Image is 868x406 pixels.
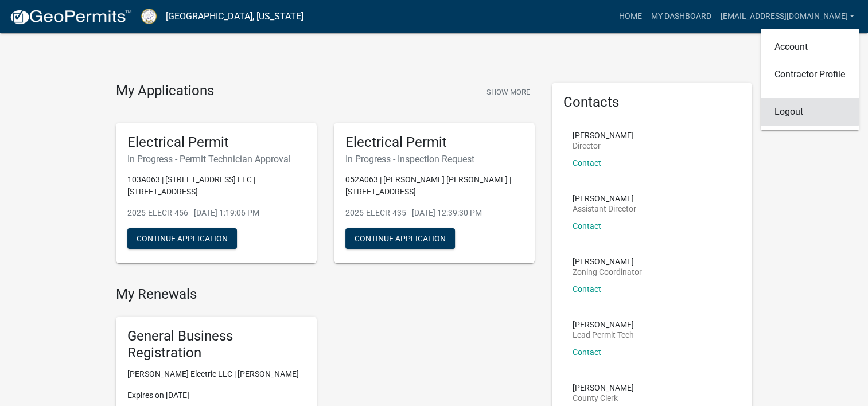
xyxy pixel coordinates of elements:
a: [GEOGRAPHIC_DATA], [US_STATE] [166,7,303,26]
p: 2025-ELECR-456 - [DATE] 1:19:06 PM [127,207,305,219]
h5: Contacts [563,94,741,111]
h6: In Progress - Permit Technician Approval [127,154,305,165]
h4: My Renewals [116,286,535,303]
p: Assistant Director [573,205,636,213]
a: Contact [573,221,601,231]
a: Contact [573,284,601,294]
p: Director [573,142,634,150]
p: [PERSON_NAME] [573,131,634,139]
h5: General Business Registration [127,328,305,361]
a: My Dashboard [646,6,715,28]
p: 103A063 | [STREET_ADDRESS] LLC | [STREET_ADDRESS] [127,174,305,198]
h6: In Progress - Inspection Request [345,154,523,165]
p: 052A063 | [PERSON_NAME] [PERSON_NAME] | [STREET_ADDRESS] [345,174,523,198]
a: Contractor Profile [761,61,859,88]
button: Continue Application [345,228,455,249]
a: Contact [573,158,601,167]
p: [PERSON_NAME] Electric LLC | [PERSON_NAME] [127,368,305,380]
h4: My Applications [116,83,214,100]
h5: Electrical Permit [345,134,523,151]
p: [PERSON_NAME] [573,384,634,392]
h5: Electrical Permit [127,134,305,151]
p: Expires on [DATE] [127,389,305,401]
p: Lead Permit Tech [573,331,634,339]
a: Home [614,6,646,28]
p: [PERSON_NAME] [573,194,636,202]
a: Account [761,33,859,61]
a: Contact [573,348,601,357]
button: Show More [482,83,535,101]
button: Continue Application [127,228,237,249]
p: Zoning Coordinator [573,268,642,276]
p: County Clerk [573,394,634,402]
img: Putnam County, Georgia [141,9,157,24]
p: 2025-ELECR-435 - [DATE] 12:39:30 PM [345,207,523,219]
div: [EMAIL_ADDRESS][DOMAIN_NAME] [761,29,859,130]
a: [EMAIL_ADDRESS][DOMAIN_NAME] [715,6,859,28]
p: [PERSON_NAME] [573,257,642,266]
p: [PERSON_NAME] [573,321,634,329]
a: Logout [761,98,859,126]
